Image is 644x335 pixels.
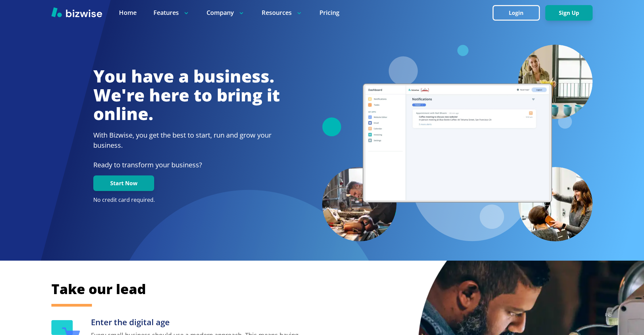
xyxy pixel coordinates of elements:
[545,10,593,16] a: Sign Up
[51,7,102,17] img: Bizwise Logo
[119,8,137,17] a: Home
[93,196,280,204] p: No credit card required.
[91,317,305,328] h3: Enter the digital age
[319,8,339,17] a: Pricing
[153,8,190,17] p: Features
[493,5,540,21] button: Login
[93,180,154,187] a: Start Now
[51,280,558,298] h2: Take our lead
[545,5,593,21] button: Sign Up
[493,10,545,16] a: Login
[262,8,303,17] p: Resources
[93,175,154,191] button: Start Now
[93,160,280,170] p: Ready to transform your business?
[207,8,245,17] p: Company
[93,67,280,123] h1: You have a business. We're here to bring it online.
[93,130,280,150] h2: With Bizwise, you get the best to start, run and grow your business.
